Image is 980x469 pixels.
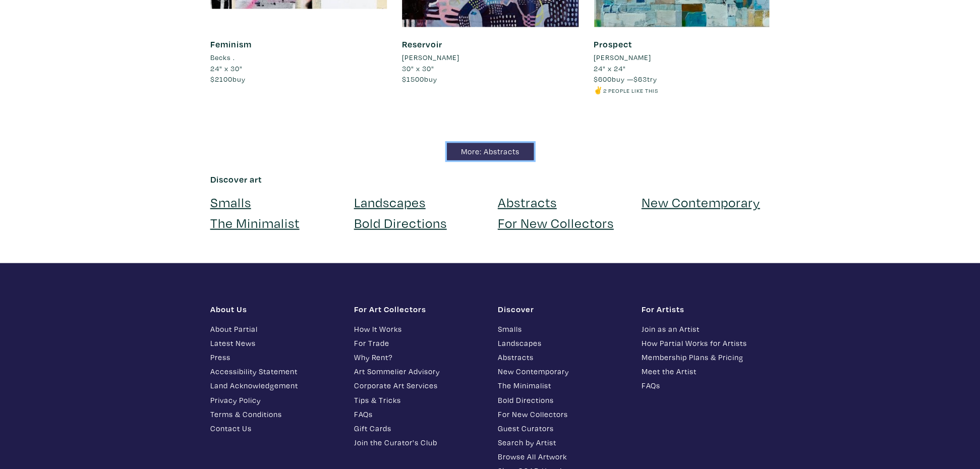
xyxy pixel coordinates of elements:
a: Smalls [210,193,251,211]
a: Accessibility Statement [210,366,339,377]
span: buy [210,74,246,84]
a: Landscapes [354,193,426,211]
span: $2100 [210,74,233,84]
a: New Contemporary [498,366,626,377]
a: FAQs [354,408,483,420]
a: For Trade [354,337,483,349]
span: 30" x 30" [402,64,434,73]
a: The Minimalist [498,380,626,391]
a: Membership Plans & Pricing [642,351,770,363]
a: Reservoir [402,38,442,50]
a: Terms & Conditions [210,408,339,420]
a: Press [210,351,339,363]
a: More: Abstracts [447,143,534,161]
h1: For Artists [642,304,770,314]
li: [PERSON_NAME] [594,52,651,63]
a: Browse All Artwork [498,451,626,462]
a: Art Sommelier Advisory [354,366,483,377]
li: [PERSON_NAME] [402,52,459,63]
small: 2 people like this [603,87,658,94]
a: Join as an Artist [642,323,770,335]
a: Prospect [594,38,632,50]
h1: About Us [210,304,339,314]
a: Bold Directions [354,214,447,231]
h1: Discover [498,304,626,314]
li: ✌️ [594,85,770,96]
a: For New Collectors [498,408,626,420]
span: 24" x 30" [210,64,243,73]
a: Abstracts [498,351,626,363]
a: Privacy Policy [210,394,339,406]
span: buy — try [594,74,657,84]
a: The Minimalist [210,214,300,231]
a: Abstracts [498,193,557,211]
a: Why Rent? [354,351,483,363]
h6: Discover art [210,174,770,185]
span: $63 [633,74,647,84]
a: Join the Curator's Club [354,437,483,448]
a: Search by Artist [498,437,626,448]
a: Bold Directions [498,394,626,406]
span: 24" x 24" [594,64,626,73]
h1: For Art Collectors [354,304,483,314]
a: [PERSON_NAME] [402,52,579,63]
a: Corporate Art Services [354,380,483,391]
li: Becks . [210,52,235,63]
a: How Partial Works for Artists [642,337,770,349]
a: Tips & Tricks [354,394,483,406]
a: Contact Us [210,423,339,434]
a: FAQs [642,380,770,391]
a: Guest Curators [498,423,626,434]
span: $600 [594,74,612,84]
a: Feminism [210,38,252,50]
a: Gift Cards [354,423,483,434]
a: Landscapes [498,337,626,349]
a: New Contemporary [642,193,760,211]
a: Becks . [210,52,387,63]
span: buy [402,74,437,84]
span: $1500 [402,74,424,84]
a: For New Collectors [498,214,614,231]
a: Land Acknowledgement [210,380,339,391]
a: Latest News [210,337,339,349]
a: About Partial [210,323,339,335]
a: [PERSON_NAME] [594,52,770,63]
a: Smalls [498,323,626,335]
a: Meet the Artist [642,366,770,377]
a: How It Works [354,323,483,335]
